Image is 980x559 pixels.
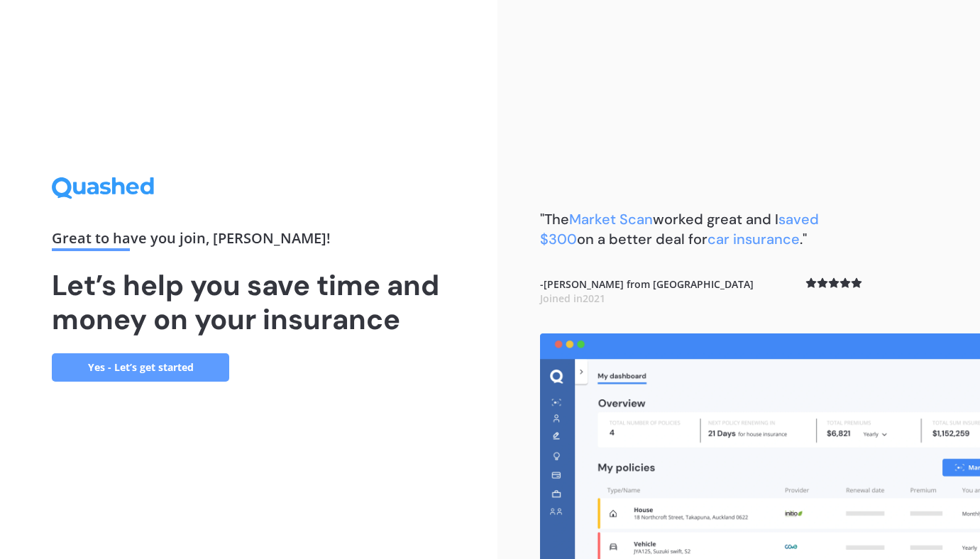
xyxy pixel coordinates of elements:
span: Market Scan [569,210,653,228]
h1: Let’s help you save time and money on your insurance [52,268,445,336]
a: Yes - Let’s get started [52,353,229,382]
b: "The worked great and I on a better deal for ." [540,210,819,248]
span: car insurance [708,230,800,248]
span: Joined in 2021 [540,292,605,305]
span: saved $300 [540,210,819,248]
div: Great to have you join , [PERSON_NAME] ! [52,231,445,251]
b: - [PERSON_NAME] from [GEOGRAPHIC_DATA] [540,277,754,305]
